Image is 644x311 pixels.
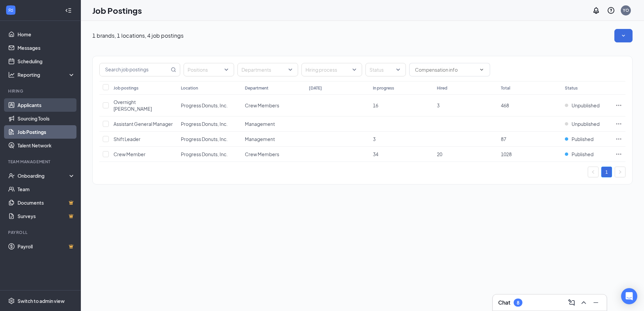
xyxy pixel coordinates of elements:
td: Progress Donuts, Inc. [178,132,241,147]
div: Open Intercom Messenger [621,288,637,304]
svg: Analysis [8,71,15,78]
span: Progress Donuts, Inc. [181,102,228,108]
svg: Settings [8,298,15,304]
div: Reporting [18,71,75,78]
svg: Collapse [65,7,72,14]
input: Search job postings [100,63,169,76]
svg: Ellipses [615,151,622,158]
input: Compensation info [415,66,476,73]
span: Progress Donuts, Inc. [181,121,228,127]
a: Job Postings [18,125,75,139]
div: Switch to admin view [18,298,65,304]
li: Next Page [615,167,625,177]
div: YO [623,7,629,13]
span: left [591,170,595,174]
p: 1 brands, 1 locations, 4 job postings [92,32,184,39]
span: Overnight [PERSON_NAME] [114,99,152,112]
svg: QuestionInfo [607,6,615,14]
div: Payroll [8,230,74,235]
th: Hired [433,81,497,95]
div: Job postings [114,85,138,91]
a: PayrollCrown [18,240,75,253]
h1: Job Postings [92,5,142,16]
span: 87 [501,136,506,142]
span: Published [572,136,593,142]
span: Assistant General Manager [114,121,173,127]
svg: Notifications [592,6,600,14]
button: Minimize [590,297,601,308]
div: Department [245,85,268,91]
th: [DATE] [305,81,369,95]
td: Progress Donuts, Inc. [178,95,241,116]
li: 1 [601,167,612,177]
span: 468 [501,102,509,108]
th: Status [561,81,612,95]
span: 16 [373,102,378,108]
td: Crew Members [241,147,305,162]
li: Previous Page [588,167,599,177]
a: Messages [18,41,75,55]
th: In progress [369,81,433,95]
td: Management [241,116,305,132]
button: ChevronUp [578,297,589,308]
a: Sourcing Tools [18,112,75,125]
td: Progress Donuts, Inc. [178,147,241,162]
svg: Ellipses [615,102,622,109]
button: left [588,167,599,177]
span: Crew Members [245,102,279,108]
a: Scheduling [18,55,75,68]
svg: MagnifyingGlass [171,67,176,72]
span: Unpublished [572,120,600,127]
button: ComposeMessage [566,297,577,308]
span: Progress Donuts, Inc. [181,136,228,142]
svg: Minimize [592,299,600,307]
svg: ChevronDown [479,67,484,72]
svg: WorkstreamLogo [7,7,14,13]
a: 1 [602,167,612,177]
h3: Chat [498,299,510,306]
td: Crew Members [241,95,305,116]
span: Crew Member [114,151,146,157]
span: Progress Donuts, Inc. [181,151,228,157]
button: right [615,167,625,177]
span: right [618,170,622,174]
div: Location [181,85,198,91]
span: Management [245,121,275,127]
span: 1028 [501,151,512,157]
a: SurveysCrown [18,209,75,223]
td: Management [241,132,305,147]
span: Crew Members [245,151,279,157]
td: Progress Donuts, Inc. [178,116,241,132]
span: 3 [373,136,376,142]
div: 8 [517,300,519,306]
span: Management [245,136,275,142]
span: 3 [437,102,440,108]
span: Shift Leader [114,136,140,142]
div: Hiring [8,88,74,94]
button: SmallChevronDown [614,29,633,42]
svg: SmallChevronDown [620,32,627,39]
svg: Ellipses [615,120,622,127]
div: Team Management [8,159,74,165]
svg: ComposeMessage [568,299,576,307]
span: 34 [373,151,378,157]
div: Onboarding [18,172,69,179]
span: Unpublished [572,102,600,109]
svg: UserCheck [8,172,15,179]
span: 20 [437,151,442,157]
svg: Ellipses [615,136,622,142]
th: Total [497,81,561,95]
a: Applicants [18,98,75,112]
svg: ChevronUp [580,299,588,307]
a: Talent Network [18,139,75,152]
a: DocumentsCrown [18,196,75,209]
a: Home [18,28,75,41]
span: Published [572,151,593,158]
a: Team [18,182,75,196]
